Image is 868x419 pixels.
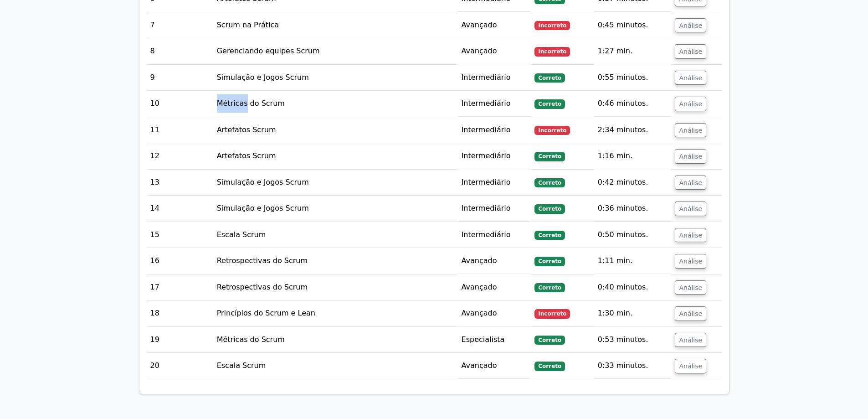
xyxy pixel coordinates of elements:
font: 2:34 minutos. [598,125,648,134]
font: Análise [679,48,702,55]
font: 1:27 min. [598,47,632,55]
font: Escala Scrum [217,361,266,370]
font: Correto [538,75,561,81]
font: Intermediário [462,178,511,186]
font: Análise [679,179,702,186]
font: Correto [538,232,561,238]
font: Correto [538,206,561,212]
font: Análise [679,205,702,212]
font: 20 [150,361,159,370]
font: 9 [150,73,155,82]
font: Análise [679,362,702,370]
font: Avançado [462,47,497,55]
font: Intermediário [462,73,511,82]
font: 10 [150,99,159,108]
font: 0:40 minutos. [598,283,648,291]
font: Análise [679,231,702,238]
font: Correto [538,258,561,264]
button: Análise [675,18,706,33]
font: Correto [538,337,561,343]
font: Avançado [462,256,497,265]
font: 1:30 min. [598,309,632,317]
font: Intermediário [462,230,511,239]
font: 0:36 minutos. [598,204,648,212]
button: Análise [675,97,706,111]
font: 1:11 min. [598,256,632,265]
font: Escala Scrum [217,230,266,239]
font: 18 [150,309,159,317]
font: Simulação e Jogos Scrum [217,178,309,186]
font: Incorreto [538,48,566,55]
font: Scrum na Prática [217,21,279,29]
font: Análise [679,74,702,81]
button: Análise [675,280,706,295]
font: Intermediário [462,99,511,108]
font: Avançado [462,309,497,317]
font: 1:16 min. [598,151,632,160]
button: Análise [675,333,706,347]
font: 12 [150,151,159,160]
font: Correto [538,101,561,107]
font: 0:53 minutos. [598,335,648,344]
font: Análise [679,284,702,291]
font: Retrospectivas do Scrum [217,256,308,265]
button: Análise [675,359,706,373]
font: Análise [679,21,702,29]
font: Correto [538,285,561,291]
font: Análise [679,126,702,134]
font: Correto [538,363,561,369]
font: Avançado [462,283,497,291]
font: Análise [679,153,702,160]
font: 0:46 minutos. [598,99,648,108]
font: Especialista [462,335,505,344]
font: Intermediário [462,151,511,160]
font: Análise [679,310,702,317]
font: Intermediário [462,204,511,212]
button: Análise [675,202,706,216]
font: Análise [679,258,702,265]
font: Análise [679,336,702,343]
font: 0:45 minutos. [598,21,648,29]
font: Métricas do Scrum [217,99,285,108]
button: Análise [675,71,706,85]
font: 13 [150,178,159,186]
font: 0:55 minutos. [598,73,648,82]
font: Artefatos Scrum [217,151,276,160]
font: 16 [150,256,159,265]
button: Análise [675,176,706,190]
font: Princípios do Scrum e Lean [217,309,315,317]
font: Gerenciando equipes Scrum [217,47,320,55]
font: Simulação e Jogos Scrum [217,204,309,212]
font: 7 [150,21,155,29]
font: Avançado [462,21,497,29]
font: 17 [150,283,159,291]
font: 0:33 minutos. [598,361,648,370]
button: Análise [675,306,706,321]
font: Intermediário [462,125,511,134]
font: Correto [538,180,561,186]
font: 19 [150,335,159,344]
font: 11 [150,125,159,134]
font: Análise [679,100,702,108]
font: Incorreto [538,127,566,134]
font: 0:50 minutos. [598,230,648,239]
font: Incorreto [538,22,566,29]
font: Simulação e Jogos Scrum [217,73,309,82]
button: Análise [675,254,706,269]
button: Análise [675,149,706,164]
button: Análise [675,123,706,138]
font: 14 [150,204,159,212]
font: Artefatos Scrum [217,125,276,134]
button: Análise [675,228,706,243]
font: Avançado [462,361,497,370]
font: 15 [150,230,159,239]
font: Retrospectivas do Scrum [217,283,308,291]
button: Análise [675,44,706,59]
font: Métricas do Scrum [217,335,285,344]
font: 0:42 minutos. [598,178,648,186]
font: 8 [150,47,155,55]
font: Correto [538,153,561,160]
font: Incorreto [538,310,566,317]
